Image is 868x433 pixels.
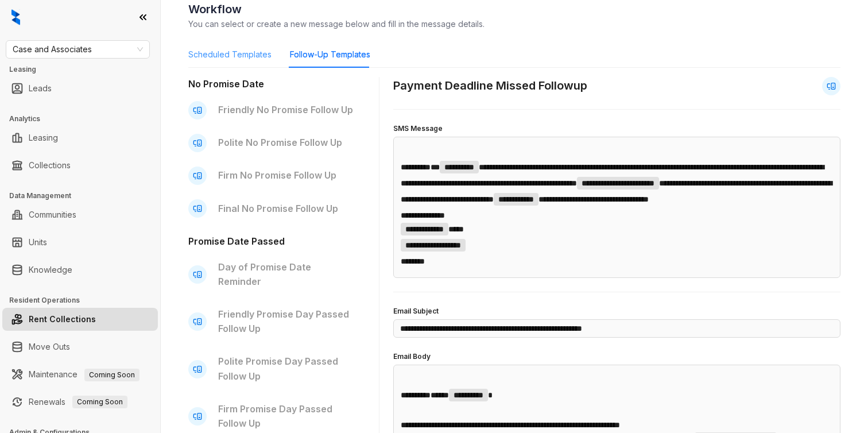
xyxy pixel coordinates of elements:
[29,154,71,177] a: Collections
[2,308,158,331] li: Rent Collections
[9,114,160,124] h3: Analytics
[2,363,158,386] li: Maintenance
[84,369,139,381] span: Coming Soon
[188,1,840,18] h2: Workflow
[218,103,354,117] p: Friendly No Promise Follow Up
[188,48,272,61] div: Scheduled Templates
[2,203,158,226] li: Communities
[29,308,96,331] a: Rent Collections
[218,260,354,289] p: Day of Promise Date Reminder
[11,9,20,25] img: logo
[218,354,354,383] p: Polite Promise Day Passed Follow Up
[188,18,840,30] p: You can select or create a new message below and fill in the message details.
[393,351,840,362] h4: Email Body
[29,391,127,413] a: RenewalsComing Soon
[29,335,70,358] a: Move Outs
[9,191,160,201] h3: Data Management
[218,307,354,336] p: Friendly Promise Day Passed Follow Up
[9,295,160,306] h3: Resident Operations
[29,258,72,281] a: Knowledge
[2,231,158,254] li: Units
[218,168,354,183] p: Firm No Promise Follow Up
[393,123,840,134] h4: SMS Message
[13,41,143,58] span: Case and Associates
[218,402,354,431] p: Firm Promise Day Passed Follow Up
[218,202,354,216] p: Final No Promise Follow Up
[2,391,158,413] li: Renewals
[2,335,158,358] li: Move Outs
[290,48,370,61] div: Follow-Up Templates
[2,154,158,177] li: Collections
[188,77,361,91] h3: No Promise Date
[29,231,47,254] a: Units
[188,234,361,249] h3: Promise Date Passed
[393,306,840,317] h4: Email Subject
[393,77,587,95] h2: Payment Deadline Missed Followup
[29,77,52,100] a: Leads
[9,64,160,75] h3: Leasing
[72,396,127,408] span: Coming Soon
[218,136,354,150] p: Polite No Promise Follow Up
[2,258,158,281] li: Knowledge
[2,126,158,149] li: Leasing
[29,203,76,226] a: Communities
[2,77,158,100] li: Leads
[29,126,58,149] a: Leasing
